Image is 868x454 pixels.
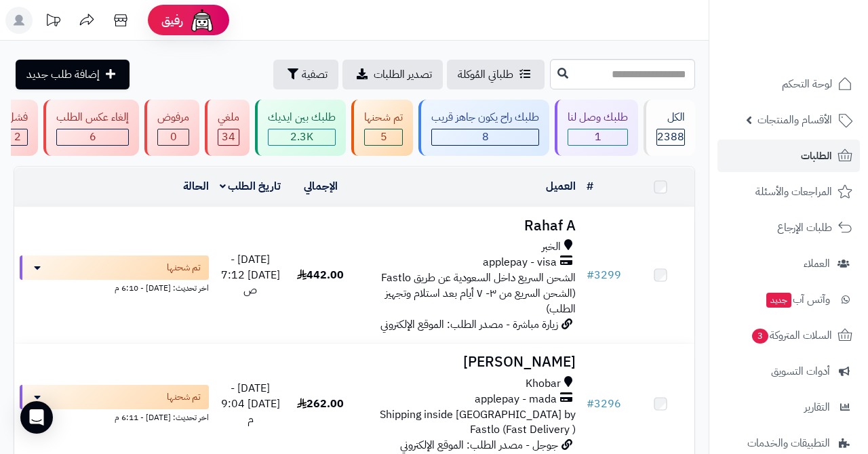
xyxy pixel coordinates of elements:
div: Open Intercom Messenger [20,401,53,434]
span: طلبات الإرجاع [777,218,832,237]
span: 2.3K [290,129,313,145]
span: تم شحنها [167,390,201,404]
a: وآتس آبجديد [717,283,860,316]
a: إلغاء عكس الطلب 6 [41,100,142,156]
div: 5 [365,129,402,145]
span: 2 [14,129,21,145]
span: التقارير [804,398,830,417]
a: أدوات التسويق [717,355,860,388]
a: الكل2388 [641,100,698,156]
span: # [587,267,594,283]
span: 2388 [657,129,684,145]
div: فشل [7,110,28,125]
a: طلباتي المُوكلة [447,60,545,89]
span: العملاء [804,254,830,273]
span: applepay - visa [483,255,557,270]
a: طلبات الإرجاع [717,211,860,244]
a: الإجمالي [304,178,338,194]
div: اخر تحديث: [DATE] - 6:11 م [20,409,209,424]
span: 262.00 [297,396,344,412]
span: المراجعات والأسئلة [755,182,832,201]
span: طلباتي المُوكلة [458,66,513,83]
span: تصدير الطلبات [374,66,432,83]
a: السلات المتروكة3 [717,319,860,352]
span: 6 [90,129,96,145]
span: 1 [595,129,601,145]
img: ai-face.png [189,7,216,34]
a: # [587,178,593,194]
span: أدوات التسويق [771,362,830,381]
span: الطلبات [801,146,832,165]
span: الشحن السريع داخل السعودية عن طريق Fastlo (الشحن السريع من ٣- ٧ أيام بعد استلام وتجهيز الطلب) [381,270,576,317]
span: 3 [752,329,768,344]
div: مرفوض [157,110,189,125]
span: 442.00 [297,267,344,283]
a: ملغي 34 [202,100,252,156]
span: [DATE] - [DATE] 7:12 ص [221,251,280,299]
div: 2318 [269,129,335,145]
span: الأقسام والمنتجات [757,110,832,129]
a: طلبك وصل لنا 1 [552,100,641,156]
span: السلات المتروكة [751,326,832,345]
a: #3296 [587,396,621,412]
h3: [PERSON_NAME] [360,354,576,370]
img: logo-2.png [776,10,855,39]
a: لوحة التحكم [717,68,860,100]
a: تحديثات المنصة [36,7,70,37]
div: 2 [7,129,27,145]
a: تصدير الطلبات [342,60,443,89]
a: إضافة طلب جديد [16,60,130,89]
span: # [587,396,594,412]
a: تاريخ الطلب [220,178,281,194]
a: طلبك بين ايديك 2.3K [252,100,349,156]
span: تم شحنها [167,261,201,274]
div: 8 [432,129,538,145]
span: رفيق [161,12,183,28]
div: اخر تحديث: [DATE] - 6:10 م [20,280,209,294]
a: التقارير [717,391,860,424]
span: لوحة التحكم [782,75,832,94]
span: زيارة مباشرة - مصدر الطلب: الموقع الإلكتروني [380,316,558,333]
div: 6 [57,129,128,145]
span: applepay - mada [475,392,557,407]
a: العملاء [717,247,860,280]
span: Khobar [526,376,561,392]
a: الحالة [183,178,209,194]
a: المراجعات والأسئلة [717,176,860,208]
span: 0 [170,129,177,145]
div: ملغي [218,110,239,125]
a: طلبك راح يكون جاهز قريب 8 [416,100,552,156]
span: 34 [222,129,235,145]
div: طلبك بين ايديك [268,110,336,125]
div: 0 [158,129,189,145]
span: الخبر [542,239,561,255]
span: إضافة طلب جديد [26,66,100,83]
div: إلغاء عكس الطلب [56,110,129,125]
span: جديد [766,293,791,308]
a: مرفوض 0 [142,100,202,156]
div: الكل [656,110,685,125]
span: وآتس آب [765,290,830,309]
div: 1 [568,129,627,145]
a: العميل [546,178,576,194]
button: تصفية [273,60,338,89]
span: التطبيقات والخدمات [747,434,830,453]
span: [DATE] - [DATE] 9:04 م [221,380,280,428]
div: طلبك راح يكون جاهز قريب [431,110,539,125]
span: 5 [380,129,387,145]
h3: Rahaf A [360,218,576,234]
div: طلبك وصل لنا [568,110,628,125]
span: جوجل - مصدر الطلب: الموقع الإلكتروني [400,437,558,453]
a: الطلبات [717,140,860,172]
a: #3299 [587,267,621,283]
span: 8 [482,129,489,145]
a: تم شحنها 5 [349,100,416,156]
div: 34 [218,129,239,145]
span: Shipping inside [GEOGRAPHIC_DATA] by Fastlo (Fast Delivery ) [380,407,576,438]
div: تم شحنها [364,110,403,125]
span: تصفية [302,66,328,83]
